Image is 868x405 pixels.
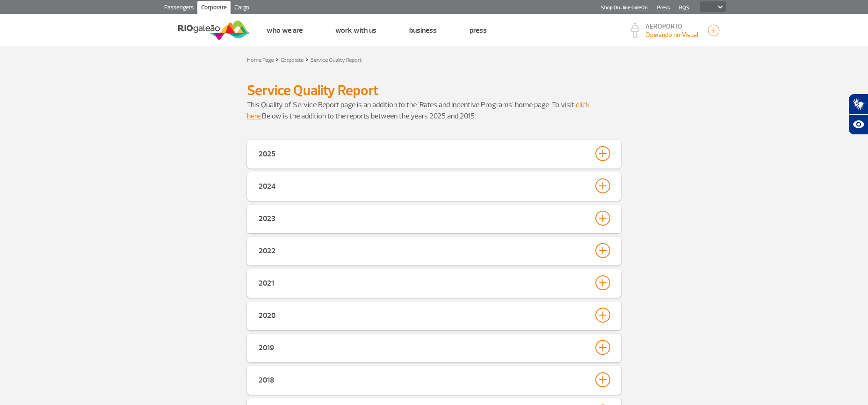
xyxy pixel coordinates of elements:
button: Abrir recursos assistivos. [848,114,868,135]
button: 2021 [258,275,610,291]
a: Business [409,26,437,35]
a: Cargo [231,1,253,16]
a: Shop On-line GaleOn [601,5,648,11]
a: Home Page [247,57,274,64]
button: 2022 [258,243,610,258]
a: Press [657,5,670,11]
div: 2020 [259,308,275,321]
div: 2021 [259,275,274,288]
a: RQS [679,5,689,11]
p: This Quality of Service Report page is an addition to the 'Rates and Incentive Programs' home pag... [247,99,621,122]
div: 2022 [259,243,275,256]
p: AEROPORTO [645,23,698,30]
button: 2024 [258,178,610,194]
div: 2023 [259,211,275,224]
button: 2025 [258,146,610,162]
div: 2019 [259,340,274,353]
a: Corporate [197,1,231,16]
a: Work with us [335,26,376,35]
a: Service Quality Report [311,57,362,64]
button: 2023 [258,210,610,226]
a: Who we are [267,26,303,35]
button: 2020 [258,307,610,323]
p: Visibilidade de 10000m [645,30,698,40]
button: Abrir tradutor de língua de sinais. [848,94,868,114]
a: Corporate [281,57,304,64]
a: > [305,54,309,65]
button: 2018 [258,372,610,388]
h2: Service Quality Report [247,82,621,99]
div: 2018 [259,372,274,385]
a: Passengers [160,1,197,16]
div: 2024 [259,178,275,191]
a: > [275,54,279,65]
div: 2025 [259,146,275,159]
a: Press [470,26,487,35]
button: 2019 [258,339,610,355]
div: Plugin de acessibilidade da Hand Talk. [848,94,868,135]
